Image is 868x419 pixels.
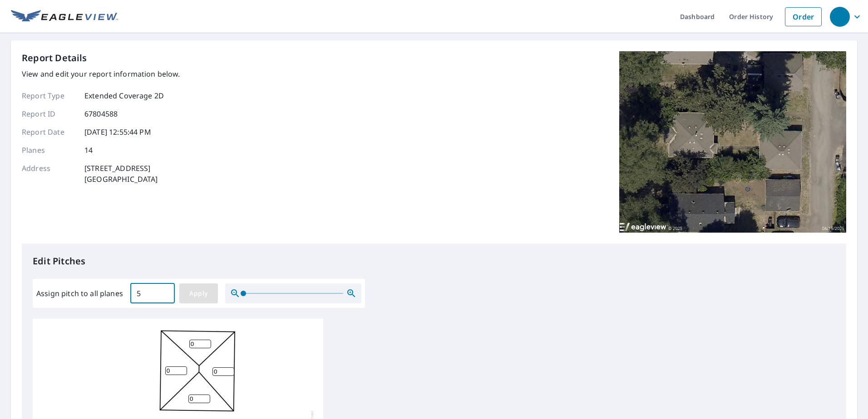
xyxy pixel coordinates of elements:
[187,288,211,299] span: Apply
[22,127,76,137] p: Report Date
[11,10,118,24] img: EV Logo
[619,51,846,233] img: Top image
[22,90,76,101] p: Report Type
[22,51,87,65] p: Report Details
[33,254,835,268] p: Edit Pitches
[785,7,822,26] a: Order
[84,108,118,119] p: 67804588
[22,108,76,119] p: Report ID
[179,283,218,303] button: Apply
[130,281,175,306] input: 00.0
[84,163,158,185] p: [STREET_ADDRESS] [GEOGRAPHIC_DATA]
[22,68,180,79] p: View and edit your report information below.
[84,145,93,156] p: 14
[84,90,164,101] p: Extended Coverage 2D
[36,288,123,299] label: Assign pitch to all planes
[84,127,151,137] p: [DATE] 12:55:44 PM
[22,163,76,185] p: Address
[22,145,76,156] p: Planes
